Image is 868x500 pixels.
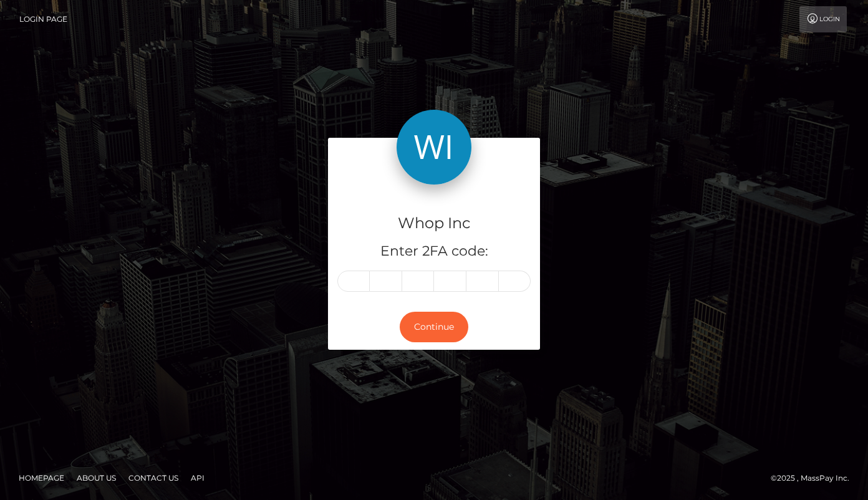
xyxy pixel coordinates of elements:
a: Login [799,6,847,32]
a: Login Page [19,6,67,32]
div: © 2025 , MassPay Inc. [771,471,859,485]
a: API [186,468,210,488]
a: Homepage [14,468,69,488]
h5: Enter 2FA code: [337,242,531,261]
button: Continue [400,312,468,342]
a: About Us [72,468,121,488]
img: Whop Inc [397,110,471,185]
a: Contact Us [123,468,183,488]
h4: Whop Inc [337,213,531,234]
